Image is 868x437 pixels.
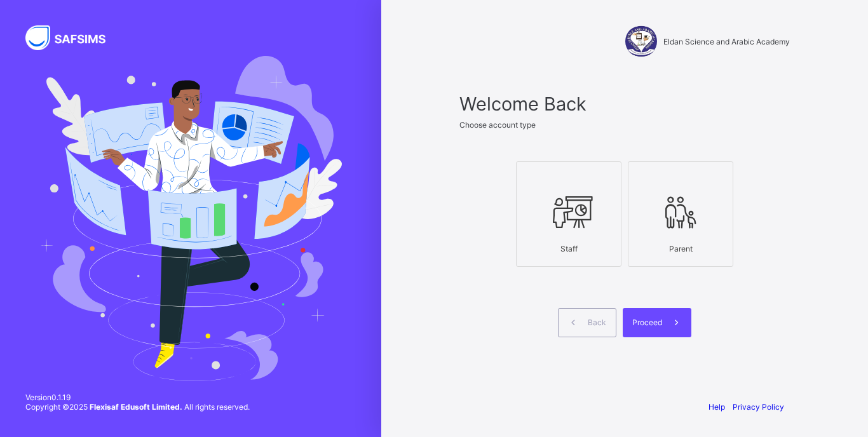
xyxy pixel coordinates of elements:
[709,402,725,412] a: Help
[90,402,182,412] strong: Flexisaf Edusoft Limited.
[25,393,250,402] span: Version 0.1.19
[632,318,662,327] span: Proceed
[25,25,121,50] img: SAFSIMS Logo
[25,402,250,412] span: Copyright © 2025 All rights reserved.
[733,402,784,412] a: Privacy Policy
[459,120,536,130] span: Choose account type
[663,37,790,46] span: Eldan Science and Arabic Academy
[523,238,614,260] div: Staff
[588,318,606,327] span: Back
[459,93,790,115] span: Welcome Back
[635,238,726,260] div: Parent
[39,56,342,381] img: Hero Image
